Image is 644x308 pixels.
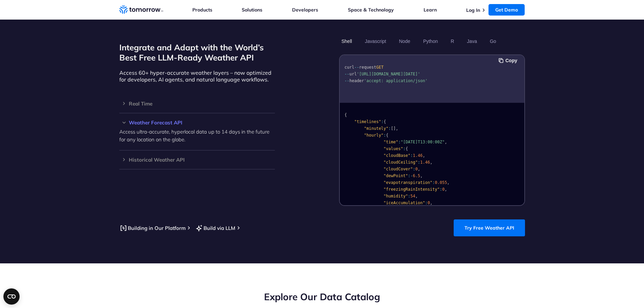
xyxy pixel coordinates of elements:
span: 54 [410,194,415,198]
span: "minutely" [364,126,388,131]
button: Java [464,35,479,47]
span: 1.46 [420,160,430,165]
span: : [410,153,413,158]
span: 6.5 [413,173,420,178]
span: "evapotranspiration" [383,180,432,185]
a: Log In [466,7,480,13]
span: "cloudCeiling" [383,160,418,165]
span: curl [344,65,354,70]
span: "iceAccumulation" [383,200,425,205]
a: Solutions [242,7,262,13]
a: Learn [424,7,437,13]
span: : [432,180,435,185]
span: : [383,133,386,138]
span: { [386,133,388,138]
span: , [447,180,449,185]
span: 1.46 [413,153,423,158]
span: : [408,194,410,198]
span: [ [391,126,393,131]
h3: Real Time [119,101,275,106]
span: "freezingRainIntensity" [383,187,439,192]
span: -- [344,72,349,76]
button: Node [397,35,412,47]
span: "[DATE]T13:00:00Z" [401,140,445,144]
a: Try Free Weather API [454,219,525,236]
span: : [408,173,410,178]
p: Access 60+ hyper-accurate weather layers – now optimized for developers, AI agents, and natural l... [119,69,275,83]
span: , [423,153,425,158]
span: { [344,113,347,117]
span: "time" [383,140,398,144]
h3: Historical Weather API [119,157,275,162]
span: "hourly" [364,133,383,138]
span: "values" [383,146,403,151]
span: "cloudBase" [383,153,410,158]
button: R [448,35,456,47]
span: , [415,194,418,198]
a: Get Demo [488,4,525,16]
span: "humidity" [383,194,408,198]
span: { [383,119,386,124]
a: Build via LLM [195,224,235,232]
span: -- [344,78,349,83]
span: url [349,72,357,76]
span: : [425,200,427,205]
button: Shell [339,35,354,47]
button: Copy [499,57,519,64]
span: , [445,140,447,144]
a: Space & Technology [348,7,394,13]
span: { [405,146,408,151]
button: Python [421,35,440,47]
button: Javascript [362,35,388,47]
span: 0.055 [435,180,447,185]
a: Home link [119,5,163,15]
span: header [349,78,364,83]
span: , [445,187,447,192]
span: 'accept: application/json' [364,78,427,83]
button: Open CMP widget [3,288,20,305]
span: -- [354,65,359,70]
h3: Weather Forecast API [119,120,275,125]
span: ] [393,126,396,131]
span: , [396,126,398,131]
span: 0 [427,200,430,205]
span: : [439,187,442,192]
span: , [430,160,432,165]
span: : [381,119,383,124]
span: request [359,65,376,70]
span: : [418,160,420,165]
span: GET [376,65,383,70]
p: Access ultra-accurate, hyperlocal data up to 14 days in the future for any location on the globe. [119,128,275,143]
span: '[URL][DOMAIN_NAME][DATE]' [357,72,420,76]
span: : [388,126,391,131]
a: Developers [292,7,318,13]
h2: Integrate and Adapt with the World’s Best Free LLM-Ready Weather API [119,42,275,63]
span: , [430,200,432,205]
span: : [403,146,405,151]
span: : [413,167,415,171]
a: Products [192,7,212,13]
span: "cloudCover" [383,167,413,171]
span: "timelines" [354,119,381,124]
span: - [410,173,413,178]
span: 0 [442,187,445,192]
span: , [418,167,420,171]
h2: Explore Our Data Catalog [119,290,525,303]
a: Building in Our Platform [119,224,186,232]
button: Go [487,35,498,47]
span: , [420,173,423,178]
span: : [398,140,400,144]
span: "dewPoint" [383,173,408,178]
span: 0 [415,167,418,171]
